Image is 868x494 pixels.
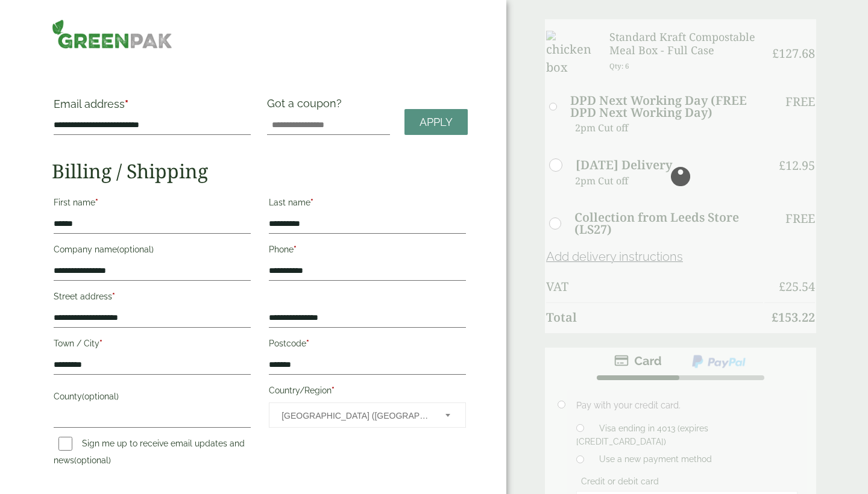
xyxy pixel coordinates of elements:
[54,388,251,408] label: County
[117,245,154,254] span: (optional)
[269,194,466,214] label: Last name
[404,109,468,135] a: Apply
[420,116,453,129] span: Apply
[281,403,429,428] span: United Kingdom (UK)
[112,292,115,301] abbr: required
[54,439,245,469] label: Sign me up to receive email updates and news
[52,160,468,183] h2: Billing / Shipping
[294,245,297,254] abbr: required
[58,437,72,451] input: Sign me up to receive email updates and news(optional)
[95,198,98,207] abbr: required
[306,339,309,348] abbr: required
[54,335,251,355] label: Town / City
[54,288,251,308] label: Street address
[82,392,119,401] span: (optional)
[54,194,251,214] label: First name
[269,335,466,355] label: Postcode
[54,99,251,116] label: Email address
[54,241,251,261] label: Company name
[310,198,313,207] abbr: required
[52,19,172,49] img: GreenPak Supplies
[269,241,466,261] label: Phone
[269,402,466,428] span: Country/Region
[269,382,466,402] label: Country/Region
[267,97,347,116] label: Got a coupon?
[74,455,111,465] span: (optional)
[99,339,102,348] abbr: required
[125,98,128,110] abbr: required
[332,386,335,395] abbr: required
